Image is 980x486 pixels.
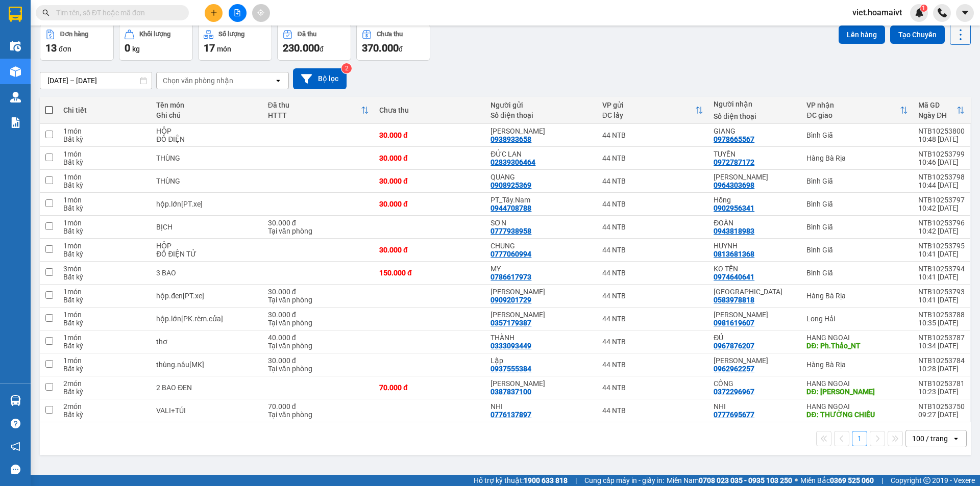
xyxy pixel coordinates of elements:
img: warehouse-icon [10,395,21,406]
div: 1 món [63,150,146,158]
div: TUYỀN [714,150,796,158]
img: logo-vxr [9,7,22,22]
span: 13 [45,42,57,54]
th: Toggle SortBy [597,97,708,124]
div: 10:35 [DATE] [918,319,965,327]
div: Hồng [714,196,796,204]
div: NHI [491,402,592,411]
button: aim [252,4,270,22]
div: Bất kỳ [63,181,146,189]
div: THÙNG [156,177,258,185]
span: plus [210,9,217,16]
strong: 0369 525 060 [830,476,874,484]
div: HUYNH [714,242,796,250]
div: HỘP [156,242,258,250]
div: Tại văn phòng [268,411,369,419]
div: 1 món [63,219,146,227]
div: Bất kỳ [63,388,146,396]
div: Tại văn phòng [268,365,369,373]
img: phone-icon [938,8,947,17]
div: Chọn văn phòng nhận [163,75,233,86]
div: BỊCH [156,223,258,231]
span: Miền Bắc [800,475,874,486]
div: hộp.lớn[PK.rèm.cửa] [156,315,258,323]
div: CÔNG [714,379,796,388]
button: caret-down [956,4,974,22]
div: 150.000 đ [379,269,480,277]
div: 2 món [63,379,146,388]
div: Bình Giã [806,177,908,185]
div: 1 món [63,311,146,319]
img: warehouse-icon [10,66,21,77]
span: | [575,475,577,486]
div: 40.000 đ [268,334,369,342]
div: NTB10253784 [918,356,965,365]
th: Toggle SortBy [801,97,913,124]
span: 230.000 [283,42,320,54]
div: 44 NTB [602,292,703,300]
div: Ghi chú [156,111,258,119]
div: Bình Giã [806,246,908,254]
div: 0777938958 [491,227,531,235]
div: ĐC giao [806,111,899,119]
span: search [42,9,50,16]
div: NTB10253794 [918,265,965,273]
div: 0909201729 [491,296,531,304]
div: CHUNG [491,242,592,250]
div: Tuấn Anh [491,288,592,296]
div: Chi tiết [63,106,146,114]
div: 10:23 [DATE] [918,388,965,396]
button: Đã thu230.000đ [277,24,351,61]
div: Bất kỳ [63,411,146,419]
div: Long Hải [806,315,908,323]
div: thơ [156,338,258,346]
div: NTB10253795 [918,242,965,250]
div: 0967876207 [714,342,754,350]
div: 0333093449 [491,342,531,350]
div: 0372296967 [714,388,754,396]
div: Bất kỳ [63,135,146,143]
div: Ngày ĐH [918,111,957,119]
div: SƠN [491,219,592,227]
div: 30.000 đ [268,356,369,365]
button: Chưa thu370.000đ [356,24,430,61]
span: aim [257,9,264,16]
div: 09:27 [DATE] [918,411,965,419]
div: 02839306464 [491,158,535,166]
div: HANG NGOAI [806,379,908,388]
span: | [881,475,883,486]
button: Đơn hàng13đơn [40,24,114,61]
div: 10:41 [DATE] [918,296,965,304]
b: 154/1 Bình Giã, P 8 [70,56,135,75]
div: 30.000 đ [379,154,480,162]
div: 0964303698 [714,181,754,189]
span: đ [399,45,403,53]
span: question-circle [11,419,20,428]
div: 0902956341 [714,204,754,212]
span: Hỗ trợ kỹ thuật: [474,475,568,486]
div: Khối lượng [139,31,170,38]
div: Tấn Lộc [714,288,796,296]
div: 70.000 đ [268,402,369,411]
div: hộp.đen[PT.xe] [156,292,258,300]
div: 0776137897 [491,411,531,419]
div: DĐ: THƯỜNG CHIẾU [806,411,908,419]
div: 10:44 [DATE] [918,181,965,189]
div: 0944708788 [491,204,531,212]
div: Bình Giã [806,131,908,139]
div: MY [491,265,592,273]
span: 0 [125,42,130,54]
div: 10:41 [DATE] [918,273,965,281]
div: Mã GD [918,101,957,109]
div: 10:42 [DATE] [918,204,965,212]
div: hộp.lớn[PT.xe] [156,200,258,208]
div: Bất kỳ [63,342,146,350]
div: Vàng [714,173,796,181]
button: file-add [229,4,247,22]
input: Tìm tên, số ĐT hoặc mã đơn [56,7,177,18]
div: ĐỒ ĐIỆN TỬ [156,250,258,258]
div: NHI [714,402,796,411]
div: 44 NTB [602,406,703,415]
svg: open [274,76,282,85]
div: 30.000 đ [379,246,480,254]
